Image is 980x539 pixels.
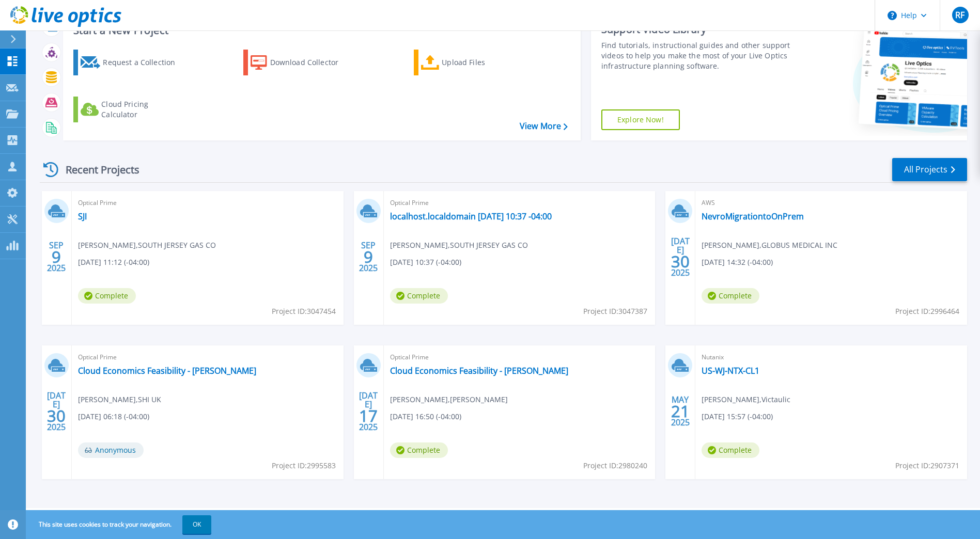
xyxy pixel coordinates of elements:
[182,515,211,534] button: OK
[702,240,837,251] span: [PERSON_NAME] , GLOBUS MEDICAL INC
[702,197,961,209] span: AWS
[73,25,567,36] h3: Start a New Project
[671,238,690,276] div: [DATE] 2025
[28,515,211,534] span: This site uses cookies to track your navigation.
[78,288,136,304] span: Complete
[73,50,189,75] a: Request a Collection
[101,99,184,120] div: Cloud Pricing Calculator
[442,52,524,73] div: Upload Files
[702,288,759,304] span: Complete
[671,392,690,430] div: MAY 2025
[390,411,461,422] span: [DATE] 16:50 (-04:00)
[601,109,680,130] a: Explore Now!
[78,197,337,209] span: Optical Prime
[243,50,359,75] a: Download Collector
[955,11,965,19] span: RF
[359,411,378,420] span: 17
[40,157,153,182] div: Recent Projects
[52,252,61,261] span: 9
[671,407,690,416] span: 21
[414,50,529,75] a: Upload Files
[702,352,961,363] span: Nutanix
[47,411,66,420] span: 30
[73,97,189,122] a: Cloud Pricing Calculator
[390,288,448,304] span: Complete
[895,306,959,317] span: Project ID: 2996464
[364,252,373,261] span: 9
[78,352,337,363] span: Optical Prime
[671,257,690,266] span: 30
[78,394,161,405] span: [PERSON_NAME] , SHI UK
[583,306,647,317] span: Project ID: 3047387
[390,211,552,221] a: localhost.localdomain [DATE] 10:37 -04:00
[390,394,508,405] span: [PERSON_NAME] , [PERSON_NAME]
[390,352,649,363] span: Optical Prime
[272,460,336,471] span: Project ID: 2995583
[520,121,568,131] a: View More
[583,460,647,471] span: Project ID: 2980240
[702,411,773,422] span: [DATE] 15:57 (-04:00)
[359,392,378,430] div: [DATE] 2025
[78,366,256,376] a: Cloud Economics Feasibility - [PERSON_NAME]
[359,238,378,276] div: SEP 2025
[702,394,790,405] span: [PERSON_NAME] , Victaulic
[702,257,773,268] span: [DATE] 14:32 (-04:00)
[702,442,759,458] span: Complete
[895,460,959,471] span: Project ID: 2907371
[103,52,185,73] div: Request a Collection
[78,211,87,221] a: SJI
[390,257,461,268] span: [DATE] 10:37 (-04:00)
[390,197,649,209] span: Optical Prime
[78,257,149,268] span: [DATE] 11:12 (-04:00)
[46,238,66,276] div: SEP 2025
[78,442,144,458] span: Anonymous
[272,306,336,317] span: Project ID: 3047454
[892,158,967,181] a: All Projects
[78,240,216,251] span: [PERSON_NAME] , SOUTH JERSEY GAS CO
[390,442,448,458] span: Complete
[270,52,353,73] div: Download Collector
[390,240,528,251] span: [PERSON_NAME] , SOUTH JERSEY GAS CO
[78,411,149,422] span: [DATE] 06:18 (-04:00)
[601,40,793,71] div: Find tutorials, instructional guides and other support videos to help you make the most of your L...
[46,392,66,430] div: [DATE] 2025
[702,211,804,221] a: NevroMigrationtoOnPrem
[702,366,759,376] a: US-WJ-NTX-CL1
[390,366,568,376] a: Cloud Economics Feasibility - [PERSON_NAME]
